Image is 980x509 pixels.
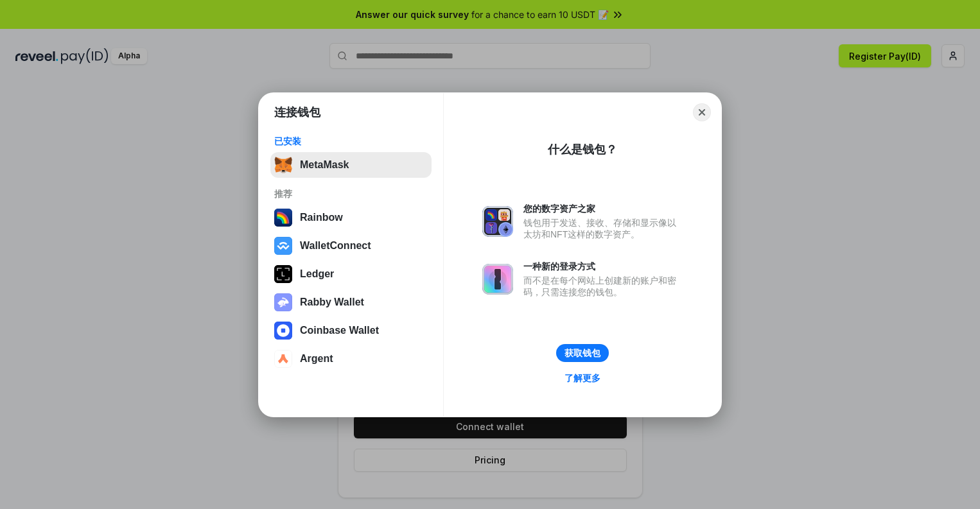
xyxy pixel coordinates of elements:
a: 了解更多 [557,370,608,386]
div: 什么是钱包？ [548,142,617,157]
div: 获取钱包 [564,347,600,359]
img: svg+xml,%3Csvg%20width%3D%2228%22%20height%3D%2228%22%20viewBox%3D%220%200%2028%2028%22%20fill%3D... [274,322,292,340]
div: Ledger [300,268,334,280]
div: 了解更多 [564,372,600,384]
div: 钱包用于发送、接收、存储和显示像以太坊和NFT这样的数字资产。 [523,217,683,240]
img: svg+xml,%3Csvg%20xmlns%3D%22http%3A%2F%2Fwww.w3.org%2F2000%2Fsvg%22%20width%3D%2228%22%20height%3... [274,265,292,283]
div: 一种新的登录方式 [523,261,683,272]
div: 已安装 [274,135,428,147]
div: MetaMask [300,159,349,171]
button: WalletConnect [270,233,432,259]
img: svg+xml,%3Csvg%20width%3D%22120%22%20height%3D%22120%22%20viewBox%3D%220%200%20120%20120%22%20fil... [274,209,292,227]
img: svg+xml,%3Csvg%20width%3D%2228%22%20height%3D%2228%22%20viewBox%3D%220%200%2028%2028%22%20fill%3D... [274,237,292,255]
button: Close [693,103,711,121]
button: Argent [270,346,432,372]
img: svg+xml,%3Csvg%20width%3D%2228%22%20height%3D%2228%22%20viewBox%3D%220%200%2028%2028%22%20fill%3D... [274,350,292,368]
h1: 连接钱包 [274,105,320,120]
div: Argent [300,353,333,365]
button: Ledger [270,261,432,287]
img: svg+xml,%3Csvg%20xmlns%3D%22http%3A%2F%2Fwww.w3.org%2F2000%2Fsvg%22%20fill%3D%22none%22%20viewBox... [482,264,513,295]
div: Rainbow [300,212,343,223]
div: 推荐 [274,188,428,200]
div: Rabby Wallet [300,297,364,308]
button: 获取钱包 [556,344,609,362]
div: Coinbase Wallet [300,325,379,336]
div: WalletConnect [300,240,371,252]
button: Coinbase Wallet [270,318,432,343]
img: svg+xml,%3Csvg%20xmlns%3D%22http%3A%2F%2Fwww.w3.org%2F2000%2Fsvg%22%20fill%3D%22none%22%20viewBox... [274,293,292,311]
img: svg+xml,%3Csvg%20fill%3D%22none%22%20height%3D%2233%22%20viewBox%3D%220%200%2035%2033%22%20width%... [274,156,292,174]
div: 而不是在每个网站上创建新的账户和密码，只需连接您的钱包。 [523,275,683,298]
button: MetaMask [270,152,432,178]
div: 您的数字资产之家 [523,203,683,214]
button: Rabby Wallet [270,289,432,315]
img: svg+xml,%3Csvg%20xmlns%3D%22http%3A%2F%2Fwww.w3.org%2F2000%2Fsvg%22%20fill%3D%22none%22%20viewBox... [482,206,513,237]
button: Rainbow [270,205,432,230]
